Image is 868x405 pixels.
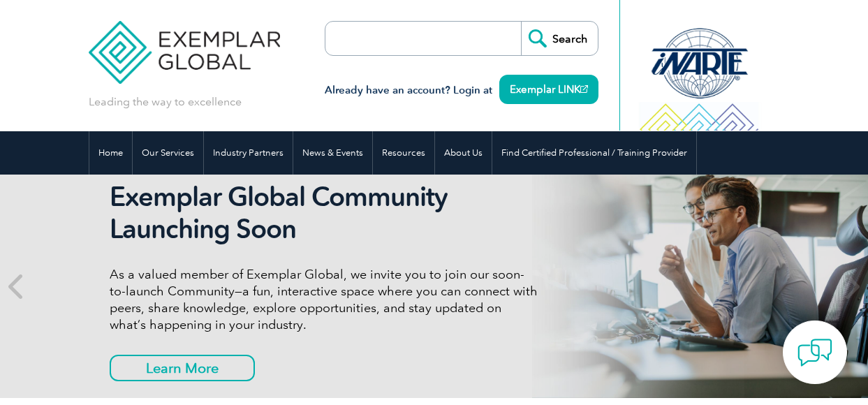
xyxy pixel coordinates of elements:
[133,131,203,175] a: Our Services
[110,181,538,245] h2: Exemplar Global Community Launching Soon
[492,131,696,175] a: Find Certified Professional / Training Provider
[110,266,538,333] p: As a valued member of Exemplar Global, we invite you to join our soon-to-launch Community—a fun, ...
[499,75,598,104] a: Exemplar LINK
[293,131,372,175] a: News & Events
[89,94,242,110] p: Leading the way to excellence
[521,22,598,55] input: Search
[373,131,434,175] a: Resources
[89,131,132,175] a: Home
[797,335,832,370] img: contact-chat.png
[325,82,598,99] h3: Already have an account? Login at
[204,131,293,175] a: Industry Partners
[580,85,588,93] img: open_square.png
[435,131,492,175] a: About Us
[110,355,255,381] a: Learn More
